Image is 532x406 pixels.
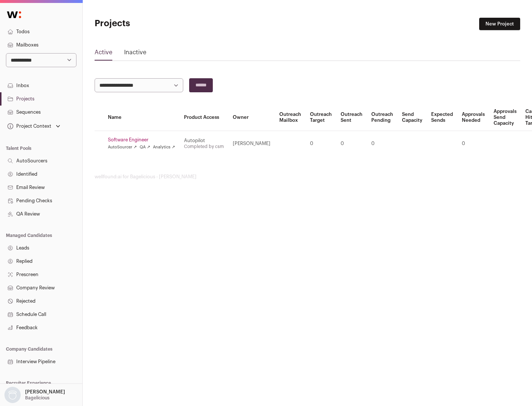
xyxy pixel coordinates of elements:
[306,131,336,156] td: 0
[3,7,25,22] img: Wellfound
[367,104,398,131] th: Outreach Pending
[479,18,520,30] a: New Project
[124,48,146,60] a: Inactive
[108,144,137,150] a: AutoSourcer ↗
[6,121,62,131] button: Open dropdown
[184,144,224,149] a: Completed by csm
[25,389,65,395] p: [PERSON_NAME]
[108,137,175,143] a: Software Engineer
[367,131,398,156] td: 0
[398,104,427,131] th: Send Capacity
[153,144,175,150] a: Analytics ↗
[25,395,50,401] p: Bagelicious
[180,104,228,131] th: Product Access
[95,174,520,180] footer: wellfound:ai for Bagelicious - [PERSON_NAME]
[4,387,21,403] img: nopic.png
[228,104,275,131] th: Owner
[228,131,275,156] td: [PERSON_NAME]
[336,104,367,131] th: Outreach Sent
[95,48,112,60] a: Active
[489,104,521,131] th: Approvals Send Capacity
[275,104,306,131] th: Outreach Mailbox
[184,138,224,144] div: Autopilot
[336,131,367,156] td: 0
[140,144,150,150] a: QA ↗
[6,123,51,129] div: Project Context
[457,104,489,131] th: Approvals Needed
[3,387,66,403] button: Open dropdown
[95,18,236,30] h1: Projects
[427,104,457,131] th: Expected Sends
[457,131,489,156] td: 0
[103,104,180,131] th: Name
[306,104,336,131] th: Outreach Target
